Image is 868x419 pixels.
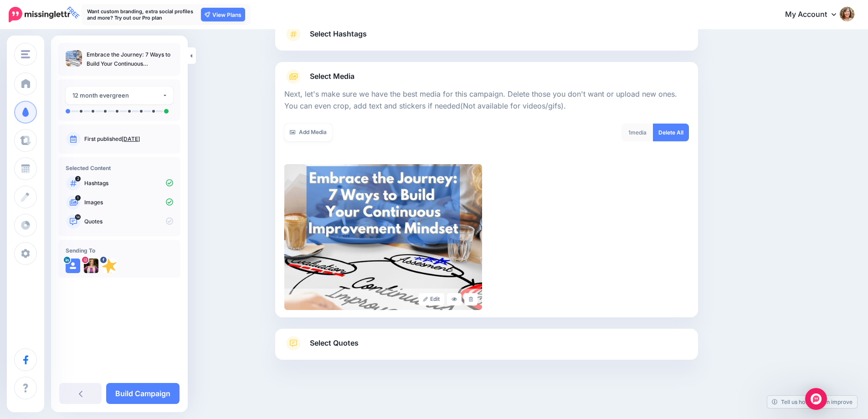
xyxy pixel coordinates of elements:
[72,90,162,101] div: 12 month evergreen
[84,179,173,187] p: Hashtags
[84,217,173,226] p: Quotes
[87,50,173,68] p: Embrace the Journey: 7 Ways to Build Your Continuous Improvement Mindset
[84,135,173,143] p: First published
[66,165,173,171] h4: Selected Content
[310,70,354,83] span: Select Media
[284,27,689,51] a: Select Hashtags
[284,88,689,112] p: Next, let's make sure we have the best media for this campaign. Delete those you don't want or up...
[75,195,81,201] span: 1
[64,3,82,22] span: FREE
[310,337,359,349] span: Select Quotes
[75,176,81,181] span: 2
[9,7,70,22] img: Missinglettr
[9,5,70,25] a: FREE
[776,4,854,26] a: My Account
[66,87,173,104] button: 12 month evergreen
[621,124,653,141] div: media
[284,336,689,360] a: Select Quotes
[66,247,173,254] h4: Sending To
[122,135,140,142] a: [DATE]
[102,259,117,273] img: 10435030_546367552161163_2528915469409542325_n-bsa21022.png
[805,388,827,410] div: Open Intercom Messenger
[284,124,332,141] a: Add Media
[628,129,631,136] span: 1
[767,396,857,408] a: Tell us how we can improve
[310,28,367,40] span: Select Hashtags
[284,84,689,310] div: Select Media
[84,198,173,207] p: Images
[284,164,482,310] img: 586d62cd93140635b953b49ceffb77b1_large.jpg
[21,50,30,58] img: menu.png
[284,69,689,84] a: Select Media
[419,293,445,305] a: Edit
[66,50,82,67] img: beb5841e7e7e81d1043bfc4fbf222a5f_thumb.jpg
[75,214,81,220] span: 14
[84,259,98,273] img: 365325475_1471442810361746_8596535853886494552_n-bsa142406.jpg
[653,124,689,141] a: Delete All
[66,259,80,273] img: user_default_image.png
[87,8,196,21] p: Want custom branding, extra social profiles and more? Try out our Pro plan
[201,8,245,21] a: View Plans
